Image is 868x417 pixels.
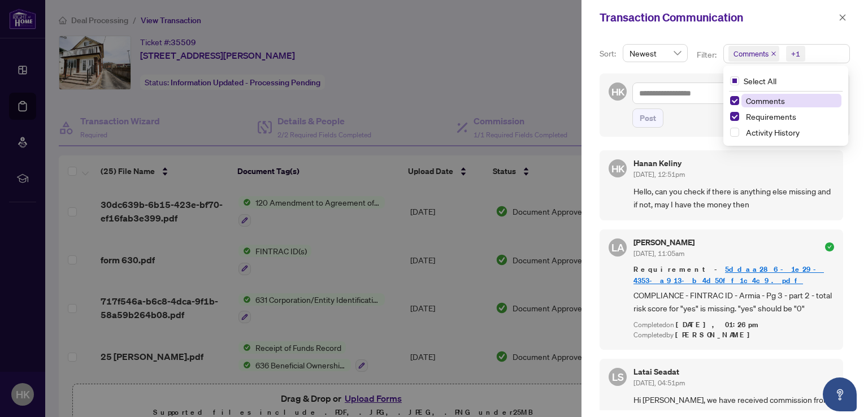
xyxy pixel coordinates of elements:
[633,170,685,179] span: [DATE], 12:51pm
[633,264,824,285] a: 5ddaa286-1e29-4353-a913-b4d50ff1c4c9.pdf
[600,47,618,60] p: Sort:
[633,379,685,387] span: [DATE], 04:51pm
[632,108,663,128] button: Post
[741,125,841,139] span: Activity History
[728,46,779,62] span: Comments
[734,48,769,59] span: Comments
[730,96,739,105] span: Select Comments
[697,49,718,61] p: Filter:
[633,185,834,211] span: Hello, can you check if there is anything else missing and if not, may I have the money then
[633,249,684,258] span: [DATE], 11:05am
[630,45,681,62] span: Newest
[746,111,796,121] span: Requirements
[675,330,756,340] span: [PERSON_NAME]
[730,128,739,137] span: Select Activity History
[730,112,739,121] span: Select Requirements
[739,75,781,87] span: Select All
[633,320,834,331] div: Completed on
[633,238,695,246] h5: [PERSON_NAME]
[633,368,685,376] h5: Latai Seadat
[633,264,834,286] span: Requirement -
[823,377,857,411] button: Open asap
[611,240,624,255] span: LA
[791,48,800,59] div: +1
[741,94,841,107] span: Comments
[741,110,841,123] span: Requirements
[746,127,800,137] span: Activity History
[825,242,834,251] span: check-circle
[633,159,685,167] h5: Hanan Keliny
[633,289,834,315] span: COMPLIANCE - FINTRAC ID - Armia - Pg 3 - part 2 - total risk score for "yes" is missing. "yes" sh...
[676,320,760,329] span: [DATE], 01:26pm
[611,160,624,176] span: HK
[746,95,785,106] span: Comments
[612,369,624,385] span: LS
[839,14,847,21] span: close
[611,84,624,99] span: HK
[600,9,835,26] div: Transaction Communication
[771,51,776,57] span: close
[633,330,834,341] div: Completed by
